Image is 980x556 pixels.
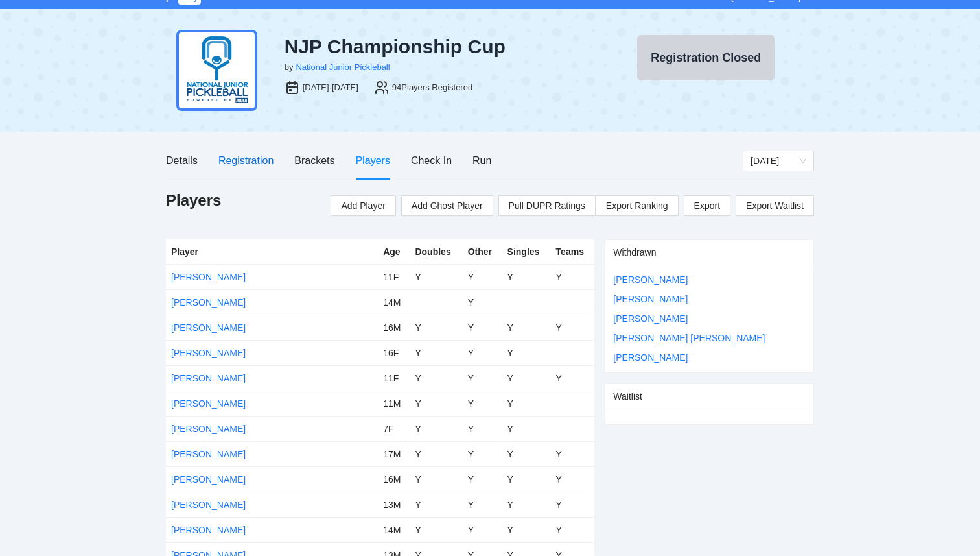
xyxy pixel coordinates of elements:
[613,274,688,285] a: [PERSON_NAME]
[410,315,462,340] td: Y
[502,264,551,289] td: Y
[606,196,668,215] span: Export Ranking
[551,315,595,340] td: Y
[410,264,462,289] td: Y
[551,264,595,289] td: Y
[411,152,452,169] div: Check In
[746,196,804,215] span: Export Waitlist
[383,245,404,259] div: Age
[551,492,595,517] td: Y
[401,195,493,216] button: Add Ghost Player
[472,152,491,169] div: Run
[378,416,410,441] td: 7F
[463,315,502,340] td: Y
[596,195,679,216] a: Export Ranking
[502,441,551,466] td: Y
[176,30,257,111] img: njp-logo2.png
[463,441,502,466] td: Y
[556,245,590,259] div: Teams
[551,441,595,466] td: Y
[378,340,410,365] td: 16F
[502,517,551,542] td: Y
[498,195,596,216] button: Pull DUPR Ratings
[509,199,585,213] span: Pull DUPR Ratings
[378,466,410,492] td: 16M
[378,365,410,391] td: 11F
[171,245,373,259] div: Player
[637,35,775,80] button: Registration Closed
[285,35,588,58] div: NJP Championship Cup
[468,245,497,259] div: Other
[463,466,502,492] td: Y
[502,365,551,391] td: Y
[171,525,246,535] a: [PERSON_NAME]
[410,365,462,391] td: Y
[502,492,551,517] td: Y
[463,391,502,416] td: Y
[356,152,390,169] div: Players
[502,340,551,365] td: Y
[463,416,502,441] td: Y
[613,384,806,409] div: Waitlist
[751,151,806,171] span: Thursday
[171,424,246,434] a: [PERSON_NAME]
[410,466,462,492] td: Y
[410,441,462,466] td: Y
[613,352,688,363] a: [PERSON_NAME]
[410,492,462,517] td: Y
[378,264,410,289] td: 11F
[463,492,502,517] td: Y
[303,81,358,94] div: [DATE]-[DATE]
[171,500,246,510] a: [PERSON_NAME]
[331,195,395,216] button: Add Player
[613,333,765,343] a: [PERSON_NAME] [PERSON_NAME]
[463,340,502,365] td: Y
[378,391,410,416] td: 11M
[166,190,221,211] h1: Players
[410,340,462,365] td: Y
[412,199,483,213] span: Add Ghost Player
[463,289,502,315] td: Y
[551,517,595,542] td: Y
[341,199,385,213] span: Add Player
[171,297,246,308] a: [PERSON_NAME]
[684,195,730,216] a: Export
[551,466,595,492] td: Y
[410,391,462,416] td: Y
[502,315,551,340] td: Y
[296,62,390,72] a: National Junior Pickleball
[736,195,814,216] a: Export Waitlist
[171,373,246,383] a: [PERSON_NAME]
[378,517,410,542] td: 14M
[463,264,502,289] td: Y
[294,152,334,169] div: Brackets
[285,61,294,74] div: by
[463,365,502,391] td: Y
[171,449,246,459] a: [PERSON_NAME]
[410,517,462,542] td: Y
[502,416,551,441] td: Y
[507,245,546,259] div: Singles
[502,466,551,492] td: Y
[378,441,410,466] td: 17M
[613,294,688,304] a: [PERSON_NAME]
[502,391,551,416] td: Y
[378,289,410,315] td: 14M
[392,81,472,94] div: 94 Players Registered
[694,196,720,215] span: Export
[415,245,457,259] div: Doubles
[613,313,688,324] a: [PERSON_NAME]
[378,492,410,517] td: 13M
[551,365,595,391] td: Y
[171,398,246,409] a: [PERSON_NAME]
[463,517,502,542] td: Y
[171,322,246,333] a: [PERSON_NAME]
[410,416,462,441] td: Y
[613,240,806,265] div: Withdrawn
[171,348,246,358] a: [PERSON_NAME]
[378,315,410,340] td: 16M
[171,474,246,485] a: [PERSON_NAME]
[218,152,274,169] div: Registration
[166,152,198,169] div: Details
[171,272,246,282] a: [PERSON_NAME]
